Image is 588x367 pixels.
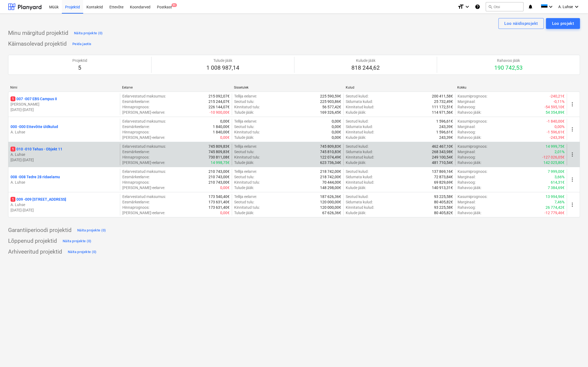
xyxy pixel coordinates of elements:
p: 0,00€ [220,135,230,140]
p: 72 873,84€ [434,174,453,180]
p: [DATE] - [DATE] [11,207,118,213]
p: A. Luhse [11,202,118,207]
div: Vestlusvidin [561,341,588,367]
p: Eelarvestatud maksumus : [122,93,166,99]
p: 173 540,40€ [209,194,230,199]
p: Marginaal : [458,199,475,205]
div: Nimi [10,86,118,89]
p: 80 405,82€ [434,210,453,216]
p: Tulude jääk : [234,135,254,140]
p: 1 008 987,14 [206,64,239,72]
p: 745 810,83€ [320,149,341,154]
p: 210 743,00€ [209,180,230,185]
i: keyboard_arrow_down [464,4,471,10]
iframe: Chat Widget [561,341,588,367]
p: Kulude jääk : [346,160,366,165]
p: 200 411,58€ [432,93,453,99]
p: Kasumiprognoos : [458,119,487,124]
p: [PERSON_NAME]-eelarve : [122,110,165,115]
p: 142 025,80€ [543,160,565,165]
p: 14 999,75€ [546,144,565,149]
p: 215 244,07€ [209,99,230,104]
p: 0,00€ [220,185,230,190]
p: Rahavoog : [458,129,476,135]
p: Kinnitatud tulu : [234,180,260,185]
p: 54 354,89€ [546,110,565,115]
p: -12 779,46€ [545,210,565,216]
div: 000 -000 Ettevõtte üldkuludA. Luhse [11,124,118,135]
div: 1009 -009 [STREET_ADDRESS]A. Luhse[DATE]-[DATE] [11,197,118,213]
p: [PERSON_NAME]-eelarve : [122,185,165,190]
p: 210 743,00€ [209,174,230,180]
p: Sidumata kulud : [346,174,373,180]
p: Kasumiprognoos : [458,93,487,99]
span: more_vert [569,176,576,183]
p: 1 840,00€ [213,124,230,129]
p: Rahavoo jääk [494,58,523,63]
p: -127 026,05€ [542,154,565,160]
p: Projektid [72,58,87,63]
p: 730 811,08€ [209,154,230,160]
p: Seotud kulud : [346,93,368,99]
p: Marginaal : [458,99,475,104]
p: Kinnitatud kulud : [346,180,374,185]
p: Kulude jääk : [346,135,366,140]
p: Eesmärkeelarve : [122,199,150,205]
p: 218 742,00€ [320,169,341,174]
span: more_vert [569,151,576,158]
p: Marginaal : [458,124,475,129]
p: [DATE] - [DATE] [11,157,118,163]
p: Marginaal : [458,174,475,180]
i: Abikeskus [475,4,480,10]
p: 1 596,61€ [436,129,453,135]
p: A. Luhse [11,180,118,185]
p: 0,00€ [332,129,341,135]
p: 0,00% [555,124,565,129]
div: Näita projekte (0) [77,227,106,234]
p: Käimasolevad projektid [8,40,67,48]
p: 0,00€ [220,210,230,216]
p: Seotud tulu : [234,149,254,154]
div: 1010 -010 Tehas - Objekt 11A. Luhse[DATE]-[DATE] [11,146,118,163]
p: 93 225,58€ [434,194,453,199]
p: Kasumiprognoos : [458,144,487,149]
p: Marginaal : [458,149,475,154]
p: Kasumiprognoos : [458,169,487,174]
p: 225 903,86€ [320,99,341,104]
p: 93 225,58€ [434,205,453,210]
p: 148 298,00€ [320,185,341,190]
p: 1 840,00€ [213,129,230,135]
p: Kulude jääk : [346,185,366,190]
p: 187 626,36€ [320,194,341,199]
div: Kulud [345,86,453,89]
div: Näita projekte (0) [68,249,97,255]
p: Rahavoo jääk : [458,210,481,216]
p: Kulude jääk : [346,210,366,216]
p: Seotud kulud : [346,144,368,149]
p: -1 840,00€ [547,119,565,124]
i: keyboard_arrow_down [573,4,580,10]
p: 462 467,10€ [432,144,453,149]
p: [PERSON_NAME]-eelarve : [122,210,165,216]
p: 80 405,82€ [434,199,453,205]
p: 0,00€ [220,119,230,124]
p: 010 - 010 Tehas - Objekt 11 [11,146,62,152]
p: Rahavoo jääk : [458,160,481,165]
p: [PERSON_NAME] [11,102,118,107]
p: -240,21€ [550,93,565,99]
p: Rahavoo jääk : [458,185,481,190]
p: [PERSON_NAME]-eelarve : [122,135,165,140]
p: [DATE] - [DATE] [11,107,118,112]
p: 7 999,00€ [548,169,565,174]
p: -0,11% [553,99,565,104]
p: Sidumata kulud : [346,124,373,129]
p: Kinnitatud kulud : [346,205,374,210]
button: Otsi [486,2,523,11]
button: Loo projekt [546,18,580,29]
div: 008 -008 Tedre 28 ridaelamuA. Luhse [11,174,118,185]
p: Eelarvestatud maksumus : [122,144,166,149]
span: A. Luhse [558,5,573,9]
p: 122 074,49€ [320,154,341,160]
p: -1 596,61€ [547,129,565,135]
i: keyboard_arrow_down [547,4,554,10]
